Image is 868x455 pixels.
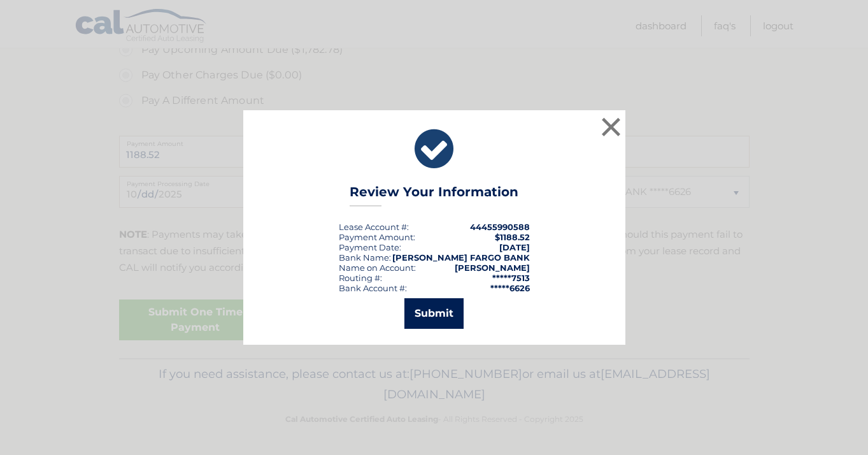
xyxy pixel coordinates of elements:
button: Submit [404,298,464,329]
button: × [599,114,624,140]
div: Routing #: [339,273,382,283]
div: Payment Amount: [339,232,415,242]
span: Payment Date [339,242,399,252]
div: Name on Account: [339,263,416,273]
div: Lease Account #: [339,222,409,232]
span: [DATE] [499,242,530,252]
div: Bank Name: [339,252,391,263]
div: : [339,242,401,252]
h3: Review Your Information [350,184,518,206]
div: Bank Account #: [339,283,407,293]
strong: 44455990588 [470,222,530,232]
strong: [PERSON_NAME] FARGO BANK [392,252,530,263]
strong: [PERSON_NAME] [455,263,530,273]
span: $1188.52 [495,232,530,242]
